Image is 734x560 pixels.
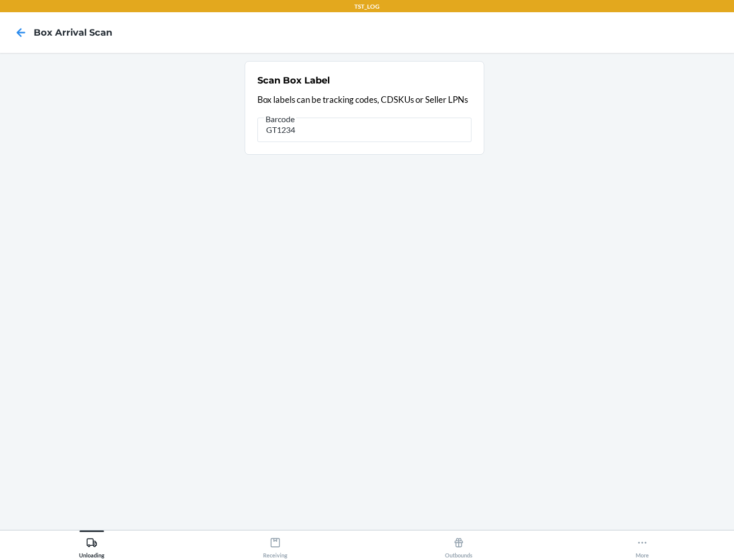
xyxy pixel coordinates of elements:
[264,114,296,124] span: Barcode
[183,530,367,558] button: Receiving
[34,26,112,39] h4: Box Arrival Scan
[263,533,287,558] div: Receiving
[79,533,104,558] div: Unloading
[636,533,649,558] div: More
[257,93,471,106] p: Box labels can be tracking codes, CDSKUs or Seller LPNs
[257,74,330,87] h2: Scan Box Label
[257,118,471,142] input: Barcode
[445,533,473,558] div: Outbounds
[354,2,380,11] p: TST_LOG
[367,530,550,558] button: Outbounds
[550,530,734,558] button: More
